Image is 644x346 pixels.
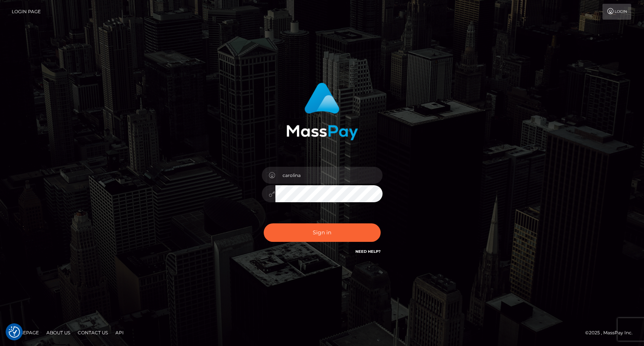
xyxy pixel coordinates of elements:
[9,326,20,338] button: Consent Preferences
[355,249,381,254] a: Need Help?
[43,327,73,338] a: About Us
[585,329,638,337] div: © 2025 , MassPay Inc.
[75,327,111,338] a: Contact Us
[8,327,42,338] a: Homepage
[264,223,381,242] button: Sign in
[286,83,358,140] img: MassPay Login
[603,4,631,20] a: Login
[9,326,20,338] img: Revisit consent button
[275,167,383,184] input: Username...
[112,327,127,338] a: API
[12,4,41,20] a: Login Page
